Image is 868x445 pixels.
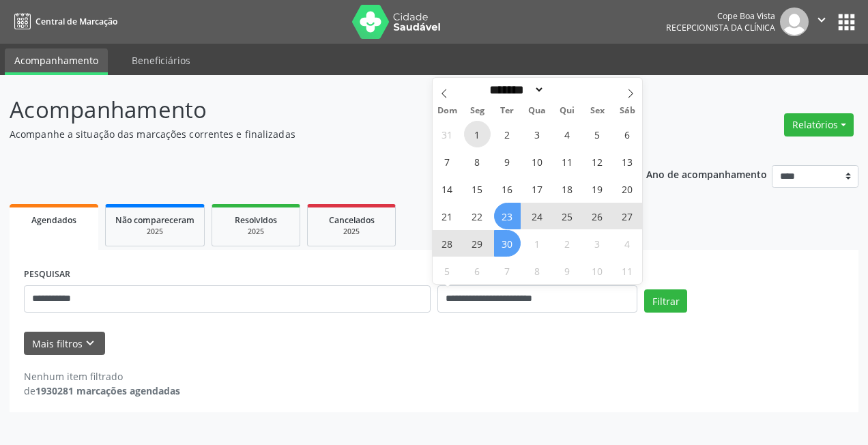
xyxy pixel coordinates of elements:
strong: 1930281 marcações agendadas [35,384,180,397]
p: Acompanhamento [10,93,604,127]
span: Não compareceram [115,214,194,226]
span: Agendados [31,214,76,226]
label: PESQUISAR [24,264,70,285]
span: Setembro 6, 2025 [614,121,641,147]
span: Setembro 3, 2025 [524,121,551,147]
div: 2025 [115,227,194,237]
span: Central de Marcação [35,16,117,27]
span: Setembro 5, 2025 [584,121,611,147]
span: Outubro 1, 2025 [524,230,551,257]
span: Setembro 15, 2025 [464,175,491,202]
span: Ter [492,106,522,115]
span: Setembro 13, 2025 [614,148,641,175]
span: Setembro 20, 2025 [614,175,641,202]
span: Qui [552,106,582,115]
i:  [814,12,829,27]
div: 2025 [317,227,386,237]
div: de [24,384,180,398]
span: Setembro 27, 2025 [614,203,641,229]
span: Setembro 1, 2025 [464,121,491,147]
span: Outubro 6, 2025 [464,257,491,284]
span: Setembro 12, 2025 [584,148,611,175]
select: Month [485,83,545,97]
span: Outubro 4, 2025 [614,230,641,257]
span: Setembro 30, 2025 [494,230,521,257]
button: Filtrar [644,289,687,313]
span: Setembro 2, 2025 [494,121,521,147]
p: Acompanhe a situação das marcações correntes e finalizadas [10,127,604,141]
span: Setembro 26, 2025 [584,203,611,229]
span: Setembro 14, 2025 [434,175,461,202]
span: Setembro 22, 2025 [464,203,491,229]
i: keyboard_arrow_down [83,336,98,351]
span: Outubro 8, 2025 [524,257,551,284]
button: apps [835,10,858,34]
span: Sex [582,106,612,115]
span: Setembro 25, 2025 [554,203,581,229]
span: Setembro 10, 2025 [524,148,551,175]
div: Cope Boa Vista [666,10,775,22]
span: Setembro 16, 2025 [494,175,521,202]
span: Seg [462,106,492,115]
span: Setembro 21, 2025 [434,203,461,229]
span: Outubro 2, 2025 [554,230,581,257]
span: Outubro 10, 2025 [584,257,611,284]
img: img [780,8,809,36]
span: Setembro 19, 2025 [584,175,611,202]
span: Setembro 23, 2025 [494,203,521,229]
button: Mais filtroskeyboard_arrow_down [24,332,105,356]
span: Setembro 18, 2025 [554,175,581,202]
span: Recepcionista da clínica [666,22,775,33]
a: Central de Marcação [10,10,117,33]
span: Dom [433,106,463,115]
span: Setembro 24, 2025 [524,203,551,229]
span: Setembro 28, 2025 [434,230,461,257]
span: Setembro 29, 2025 [464,230,491,257]
span: Outubro 5, 2025 [434,257,461,284]
span: Outubro 3, 2025 [584,230,611,257]
p: Ano de acompanhamento [646,165,767,182]
span: Outubro 11, 2025 [614,257,641,284]
span: Cancelados [329,214,375,226]
span: Resolvidos [235,214,277,226]
button:  [809,8,835,36]
span: Qua [522,106,552,115]
a: Beneficiários [122,48,200,72]
div: 2025 [222,227,290,237]
span: Setembro 7, 2025 [434,148,461,175]
span: Setembro 9, 2025 [494,148,521,175]
span: Outubro 7, 2025 [494,257,521,284]
span: Agosto 31, 2025 [434,121,461,147]
span: Outubro 9, 2025 [554,257,581,284]
button: Relatórios [784,113,854,137]
span: Setembro 17, 2025 [524,175,551,202]
span: Sáb [612,106,642,115]
span: Setembro 8, 2025 [464,148,491,175]
div: Nenhum item filtrado [24,369,180,384]
input: Year [545,83,590,97]
span: Setembro 11, 2025 [554,148,581,175]
span: Setembro 4, 2025 [554,121,581,147]
a: Acompanhamento [5,48,108,75]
